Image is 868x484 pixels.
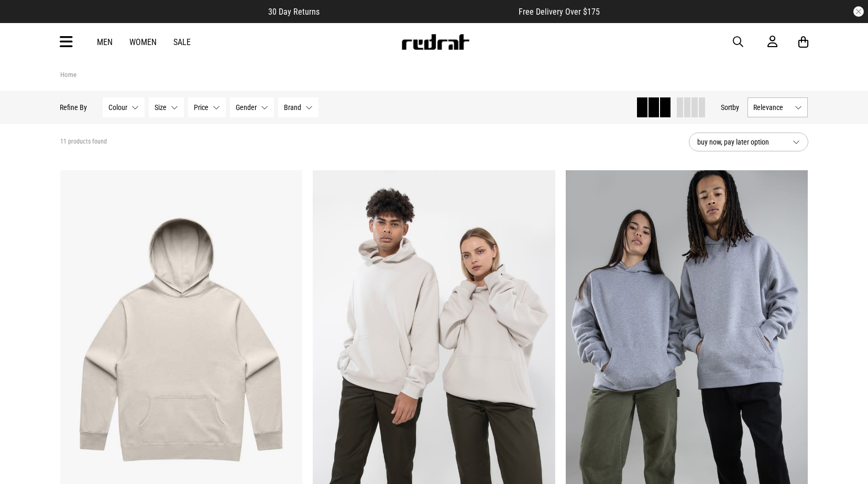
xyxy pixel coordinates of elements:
[189,97,226,117] button: Price
[268,7,320,17] span: 30 Day Returns
[697,136,784,148] span: buy now, pay later option
[129,37,157,47] a: Women
[194,103,209,112] span: Price
[519,7,600,17] span: Free Delivery Over $175
[173,37,191,47] a: Sale
[155,103,167,112] span: Size
[721,101,740,114] button: Sortby
[103,97,145,117] button: Colour
[689,133,808,151] button: buy now, pay later option
[149,97,184,117] button: Size
[748,97,808,117] button: Relevance
[236,103,257,112] span: Gender
[754,103,791,112] span: Relevance
[60,138,107,146] span: 11 products found
[109,103,128,112] span: Colour
[60,103,87,112] p: Refine By
[60,71,76,79] a: Home
[230,97,274,117] button: Gender
[401,34,470,50] img: Redrat logo
[284,103,302,112] span: Brand
[279,97,319,117] button: Brand
[733,103,740,112] span: by
[340,6,498,17] iframe: Customer reviews powered by Trustpilot
[97,37,113,47] a: Men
